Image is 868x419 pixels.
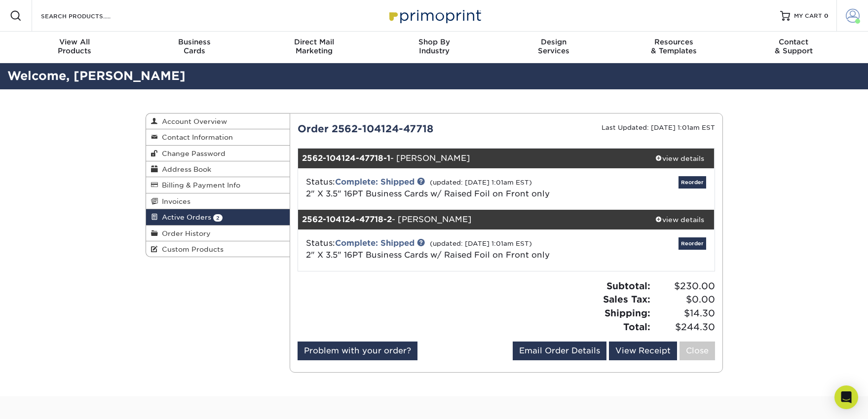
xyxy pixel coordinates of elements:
span: $230.00 [653,279,715,293]
a: 2" X 3.5" 16PT Business Cards w/ Raised Foil on Front only [306,250,550,260]
div: - [PERSON_NAME] [298,210,645,229]
a: Problem with your order? [298,342,417,360]
a: Email Order Details [513,342,606,360]
div: Marketing [254,38,374,55]
div: Open Intercom Messenger [834,385,858,409]
span: $0.00 [653,293,715,306]
span: Contact Information [158,133,233,141]
a: Shop ByIndustry [374,32,494,63]
small: (updated: [DATE] 1:01am EST) [430,240,532,247]
a: Direct MailMarketing [254,32,374,63]
a: Contact& Support [734,32,854,63]
a: Custom Products [146,241,290,257]
strong: Sales Tax: [603,294,650,305]
strong: Shipping: [604,307,650,318]
div: Status: [299,176,575,200]
div: view details [645,215,715,225]
span: Custom Products [158,245,224,253]
span: Billing & Payment Info [158,181,240,189]
a: BusinessCards [134,32,254,63]
span: MY CART [794,12,822,20]
span: $244.30 [653,320,715,334]
a: Account Overview [146,114,290,129]
span: Address Book [158,165,211,173]
span: Design [494,38,614,46]
a: Contact Information [146,129,290,145]
div: & Support [734,38,854,55]
a: Complete: Shipped [335,238,415,248]
span: Resources [614,38,734,46]
a: Reorder [679,176,706,189]
input: SEARCH PRODUCTS..... [40,10,136,22]
a: View Receipt [609,342,677,360]
a: Complete: Shipped [335,177,415,187]
div: Services [494,38,614,55]
span: Invoices [158,197,190,205]
div: Industry [374,38,494,55]
a: View AllProducts [15,32,135,63]
div: & Templates [614,38,734,55]
small: Last Updated: [DATE] 1:01am EST [602,124,715,131]
span: Business [134,38,254,46]
a: view details [645,149,715,168]
div: Cards [134,38,254,55]
a: Order History [146,226,290,241]
span: $14.30 [653,306,715,320]
strong: 2562-104124-47718-2 [302,215,392,224]
span: 2 [213,214,223,222]
span: Order History [158,229,211,237]
strong: 2562-104124-47718-1 [302,153,390,163]
div: Order 2562-104124-47718 [290,121,506,136]
a: Active Orders 2 [146,209,290,225]
a: Resources& Templates [614,32,734,63]
div: view details [645,153,715,163]
div: Products [15,38,135,55]
a: DesignServices [494,32,614,63]
span: Contact [734,38,854,46]
a: 2" X 3.5" 16PT Business Cards w/ Raised Foil on Front only [306,189,550,198]
small: (updated: [DATE] 1:01am EST) [430,179,532,186]
a: Invoices [146,193,290,209]
span: Account Overview [158,117,227,125]
div: - [PERSON_NAME] [298,149,645,168]
a: Address Book [146,161,290,177]
span: Active Orders [158,213,211,221]
div: Status: [299,237,575,261]
span: Shop By [374,38,494,46]
span: View All [15,38,135,46]
span: Direct Mail [254,38,374,46]
img: Primoprint [385,5,484,26]
a: Billing & Payment Info [146,177,290,193]
span: Change Password [158,150,226,157]
a: view details [645,210,715,229]
span: 0 [824,12,829,19]
strong: Subtotal: [606,280,650,291]
a: Close [679,342,715,360]
a: Change Password [146,146,290,161]
a: Reorder [679,237,706,250]
strong: Total: [623,321,650,332]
